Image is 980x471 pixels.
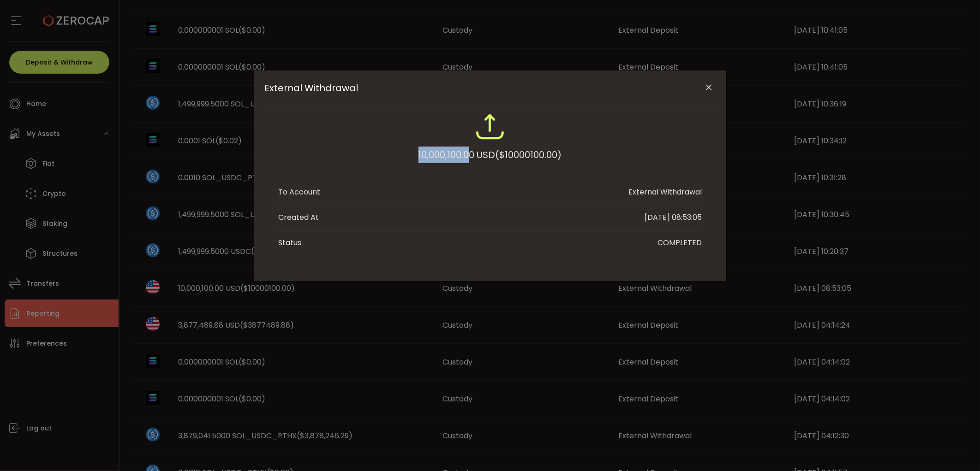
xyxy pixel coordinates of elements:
span: ($10000100.00) [496,147,562,163]
span: External Withdrawal [264,82,670,94]
div: [DATE] 08:53:05 [645,212,702,223]
div: 10,000,100.00 USD [418,147,562,163]
div: Status [278,237,301,248]
button: Close [701,80,717,96]
div: To Account [278,187,320,198]
iframe: Chat Widget [934,427,980,471]
div: External Withdrawal [254,71,726,281]
div: Created At [278,212,319,223]
div: COMPLETED [657,237,702,248]
div: External Withdrawal [628,187,702,198]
